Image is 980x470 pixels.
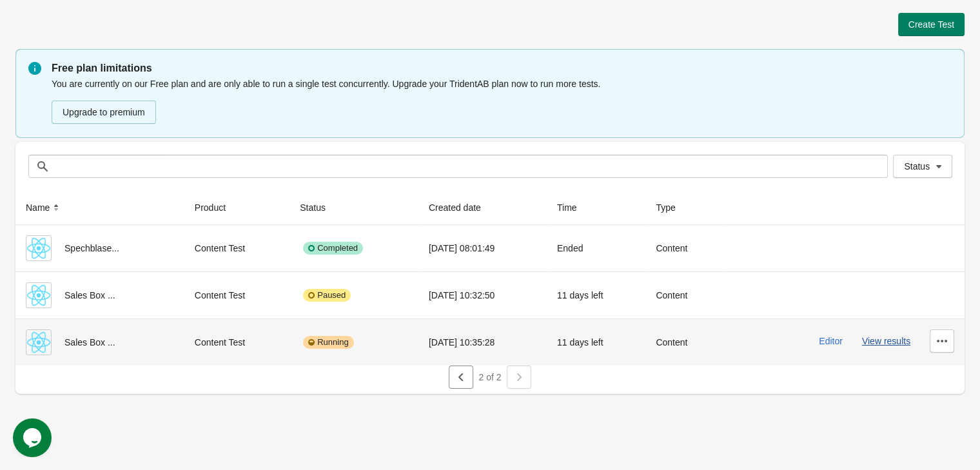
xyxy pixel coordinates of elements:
[429,329,536,355] div: [DATE] 10:35:28
[303,336,353,349] div: Running
[552,196,595,219] button: Time
[557,282,635,308] div: 11 days left
[898,13,965,36] button: Create Test
[26,282,174,308] div: Sales Box ...
[893,155,952,178] button: Status
[429,282,536,308] div: [DATE] 10:32:50
[52,76,952,125] div: You are currently on our Free plan and are only able to run a single test concurrently. Upgrade y...
[195,282,279,308] div: Content Test
[26,235,174,261] div: Spechblase...
[195,235,279,261] div: Content Test
[303,242,363,255] div: Completed
[557,235,635,261] div: Ended
[656,235,714,261] div: Content
[21,196,68,219] button: Name
[557,329,635,355] div: 11 days left
[52,101,156,124] button: Upgrade to premium
[303,289,351,302] div: Paused
[478,372,501,382] span: 2 of 2
[26,329,174,355] div: Sales Box ...
[819,336,843,346] button: Editor
[904,161,930,171] span: Status
[656,329,714,355] div: Content
[429,235,536,261] div: [DATE] 08:01:49
[424,196,499,219] button: Created date
[651,196,693,219] button: Type
[190,196,244,219] button: Product
[862,336,910,346] button: View results
[195,329,279,355] div: Content Test
[908,19,954,30] span: Create Test
[52,61,952,76] p: Free plan limitations
[656,282,714,308] div: Content
[295,196,344,219] button: Status
[13,418,54,457] iframe: chat widget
